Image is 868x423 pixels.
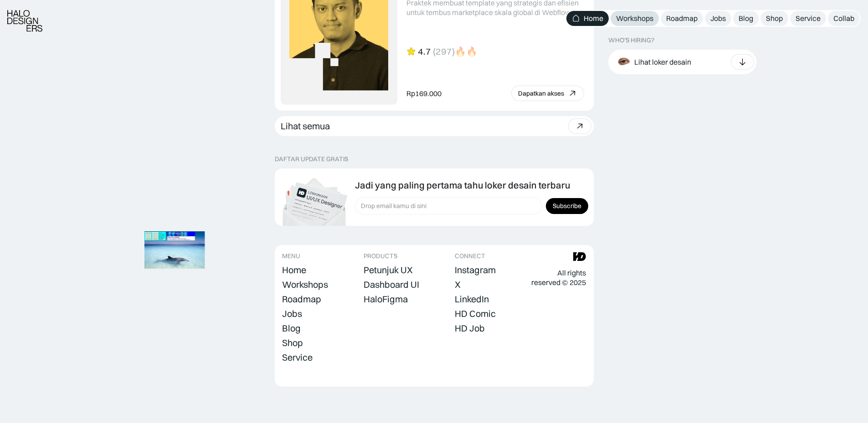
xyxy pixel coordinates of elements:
[364,279,419,290] div: Dashboard UI
[275,155,348,163] div: DAFTAR UPDATE GRATIS
[275,116,594,136] a: Lihat semua
[282,308,302,319] div: Jobs
[511,86,584,101] a: Dapatkan akses
[733,11,759,26] a: Blog
[455,294,489,305] div: LinkedIn
[455,322,485,335] a: HD Job
[282,307,302,320] a: Jobs
[282,279,328,290] div: Workshops
[282,252,300,260] div: MENU
[455,265,496,275] div: Instagram
[546,198,588,214] input: Subscribe
[531,268,586,287] div: All rights reserved © 2025
[282,322,301,335] a: Blog
[355,197,588,214] form: Form Subscription
[828,11,860,26] a: Collab
[608,36,654,44] div: WHO’S HIRING?
[455,307,496,320] a: HD Comic
[833,14,854,23] div: Collab
[282,351,313,364] a: Service
[455,323,485,334] div: HD Job
[364,293,408,306] a: HaloFigma
[455,252,485,260] div: CONNECT
[705,11,731,26] a: Jobs
[282,294,321,305] div: Roadmap
[766,14,783,23] div: Shop
[364,252,397,260] div: PRODUCTS
[455,279,461,290] div: X
[406,89,442,98] div: Rp169.000
[566,11,609,26] a: Home
[282,278,328,291] a: Workshops
[282,352,313,363] div: Service
[796,14,821,23] div: Service
[282,337,303,348] div: Shop
[455,278,461,291] a: X
[518,90,564,97] div: Dapatkan akses
[790,11,826,26] a: Service
[355,180,570,191] div: Jadi yang paling pertama tahu loker desain terbaru
[455,308,496,319] div: HD Comic
[710,14,726,23] div: Jobs
[364,294,408,305] div: HaloFigma
[661,11,703,26] a: Roadmap
[282,323,301,334] div: Blog
[666,14,698,23] div: Roadmap
[616,14,653,23] div: Workshops
[455,264,496,276] a: Instagram
[455,293,489,306] a: LinkedIn
[355,197,542,214] input: Drop email kamu di sini
[364,265,413,275] div: Petunjuk UX
[364,278,419,291] a: Dashboard UI
[282,264,306,276] a: Home
[739,14,753,23] div: Blog
[282,293,321,306] a: Roadmap
[364,264,413,276] a: Petunjuk UX
[282,265,306,275] div: Home
[282,336,303,349] a: Shop
[611,11,659,26] a: Workshops
[760,11,788,26] a: Shop
[584,14,603,23] div: Home
[281,121,330,132] div: Lihat semua
[634,57,691,66] div: Lihat loker desain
